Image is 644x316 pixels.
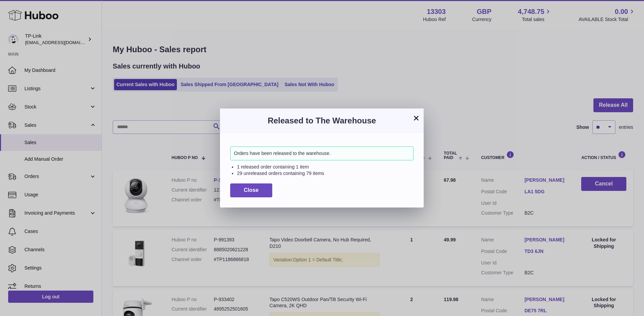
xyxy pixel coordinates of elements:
button: × [412,114,420,122]
button: Close [230,183,272,197]
li: 29 unreleased orders containing 79 items [237,170,413,177]
li: 1 released order containing 1 item [237,164,413,170]
span: Close [244,187,259,193]
h3: Released to The Warehouse [230,115,413,126]
div: Orders have been released to the warehouse. [230,146,413,160]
